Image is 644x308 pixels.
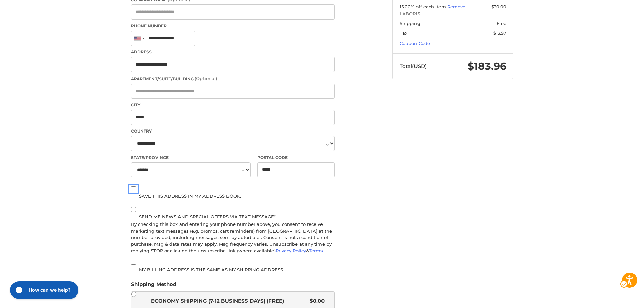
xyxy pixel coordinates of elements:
[400,21,420,26] span: Shipping
[131,281,176,291] legend: Shipping Method
[131,221,335,254] div: By checking this box and entering your phone number above, you consent to receive marketing text ...
[131,260,136,265] input: My billing address is the same as my shipping address.
[131,75,335,82] label: Apartment/Suite/Building
[151,297,307,305] span: Economy Shipping (7-12 Business Days) (Free)
[257,162,335,177] input: Postal Code
[131,31,147,46] div: United States: +1
[131,162,251,177] select: State/Province
[131,57,335,72] input: Address
[468,60,506,72] span: $183.96
[400,63,427,69] span: Total (USD)
[400,41,430,46] a: Coupon Code
[131,214,335,219] label: Send me news and special offers via text message*
[400,30,407,36] span: Tax
[497,21,506,26] span: Free
[131,23,335,29] label: Phone Number
[493,30,506,36] span: $13.97
[309,248,323,253] a: Terms
[490,4,506,9] span: -$30.00
[276,248,306,253] a: Privacy Policy
[131,186,136,191] input: Save this address in my address book.
[615,286,644,308] iframe: Google Iframe
[131,84,335,99] input: Apartment/Suite/Building (Optional)
[400,10,506,17] span: LABOR15
[131,155,251,161] label: State/Province
[131,207,136,212] input: Send me news and special offers via text message*
[131,49,335,55] label: Address
[131,102,335,108] label: City
[306,297,325,305] span: $0.00
[131,136,335,151] select: Country
[131,4,335,20] input: Company Name (Optional)
[131,31,195,46] input: Phone Number. +1 201-555-0123
[131,267,335,273] label: My billing address is the same as my shipping address.
[7,279,80,301] iframe: Iframe | Gorgias live chat messenger
[447,4,466,9] a: Remove
[195,76,217,81] small: (Optional)
[131,110,335,125] input: City
[400,4,447,9] span: 15.00% off each item
[131,128,335,134] label: Country
[257,155,335,161] label: Postal Code
[131,193,335,199] label: Save this address in my address book.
